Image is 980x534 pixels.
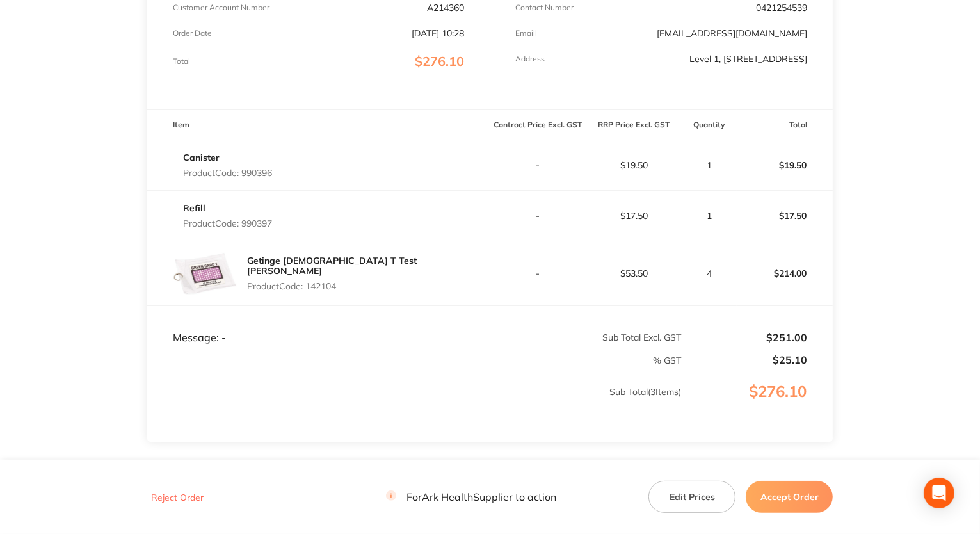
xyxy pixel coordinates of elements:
[183,218,272,229] p: Product Code: 990397
[924,478,954,508] div: Open Intercom Messenger
[173,3,269,12] p: Customer Account Number
[587,211,682,221] p: $17.50
[183,152,220,163] a: Canister
[587,160,682,170] p: $19.50
[683,160,737,170] p: 1
[490,110,586,140] th: Contract Price Excl. GST
[683,211,737,221] p: 1
[415,53,465,69] span: $276.10
[147,110,490,140] th: Item
[247,281,490,291] p: Product Code: 142104
[516,54,545,63] p: Address
[746,481,833,513] button: Accept Order
[657,28,807,39] a: [EMAIL_ADDRESS][DOMAIN_NAME]
[147,492,207,503] button: Reject Order
[173,29,212,38] p: Order Date
[737,110,833,140] th: Total
[683,268,737,279] p: 4
[737,150,832,181] p: $19.50
[586,110,682,140] th: RRP Price Excl. GST
[183,168,272,178] p: Product Code: 990396
[516,3,574,12] p: Contact Number
[148,355,682,366] p: % GST
[756,3,807,13] p: 0421254539
[491,268,586,279] p: -
[412,28,465,38] p: [DATE] 10:28
[516,29,538,38] p: Emaill
[491,332,682,343] p: Sub Total Excl. GST
[682,110,737,140] th: Quantity
[247,255,417,277] a: Getinge [DEMOGRAPHIC_DATA] T Test [PERSON_NAME]
[491,211,586,221] p: -
[491,160,586,170] p: -
[386,491,557,503] p: For Ark Health Supplier to action
[683,332,808,343] p: $251.00
[183,202,205,214] a: Refill
[148,387,682,423] p: Sub Total ( 3 Items)
[173,241,237,305] img: NnlocWdjMA
[587,268,682,279] p: $53.50
[147,306,490,344] td: Message: -
[428,3,465,13] p: A214360
[683,354,808,366] p: $25.10
[173,57,190,66] p: Total
[648,481,735,513] button: Edit Prices
[737,258,832,289] p: $214.00
[737,200,832,231] p: $17.50
[689,54,807,64] p: Level 1, [STREET_ADDRESS]
[683,383,833,426] p: $276.10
